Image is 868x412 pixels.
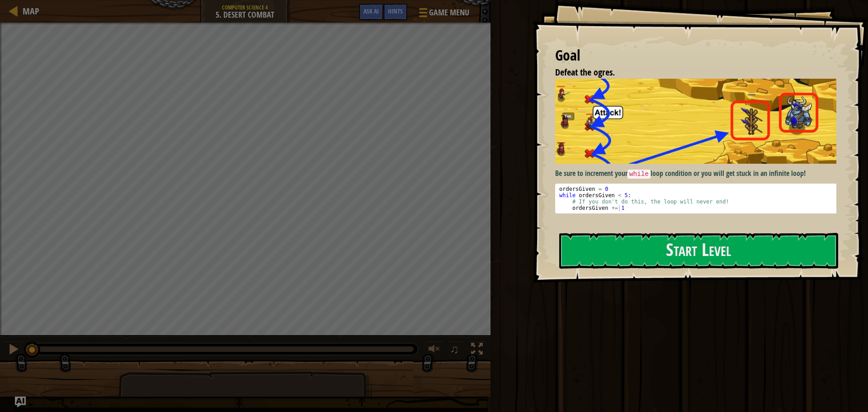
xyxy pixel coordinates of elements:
[5,341,23,360] button: Ctrl + P: Pause
[23,5,39,17] span: Map
[555,79,843,164] img: Desert combat
[363,7,379,15] span: Ask AI
[412,4,475,25] button: Game Menu
[388,7,403,15] span: Hints
[359,4,383,20] button: Ask AI
[448,341,463,360] button: ♫
[544,66,834,79] li: Defeat the ogres.
[18,5,39,17] a: Map
[450,342,459,356] span: ♫
[627,170,651,179] code: while
[15,397,26,407] button: Ask AI
[425,341,443,360] button: Adjust volume
[559,233,838,269] button: Start Level
[555,168,843,179] p: Be sure to increment your loop condition or you will get stuck in an infinite loop!
[429,7,469,19] span: Game Menu
[468,341,486,360] button: Toggle fullscreen
[555,45,836,66] div: Goal
[555,66,615,78] span: Defeat the ogres.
